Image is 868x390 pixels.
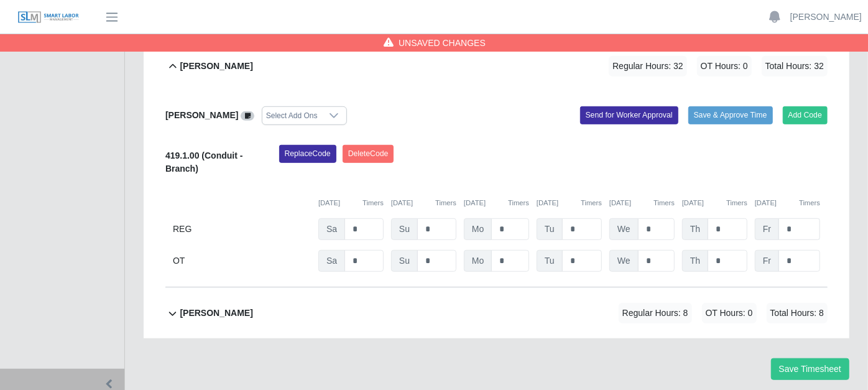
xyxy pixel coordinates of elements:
[702,303,757,323] span: OT Hours: 0
[609,198,675,208] div: [DATE]
[799,198,820,208] button: Timers
[362,198,384,208] button: Timers
[391,198,456,208] div: [DATE]
[17,11,80,24] img: SLM Logo
[464,198,529,208] div: [DATE]
[508,198,529,208] button: Timers
[391,250,418,272] span: Su
[609,218,639,240] span: We
[537,250,563,272] span: Tu
[173,250,311,272] div: OT
[537,198,602,208] div: [DATE]
[464,218,492,240] span: Mo
[262,107,321,124] div: Select Add Ons
[343,145,394,162] button: DeleteCode
[767,303,828,323] span: Total Hours: 8
[391,218,418,240] span: Su
[771,358,849,380] button: Save Timesheet
[241,110,254,120] a: View/Edit Notes
[580,106,678,124] button: Send for Worker Approval
[619,303,692,323] span: Regular Hours: 8
[180,307,252,320] b: [PERSON_NAME]
[173,218,311,240] div: REG
[165,110,238,120] b: [PERSON_NAME]
[688,106,773,124] button: Save & Approve Time
[682,218,708,240] span: Th
[435,198,456,208] button: Timers
[609,250,639,272] span: We
[279,145,336,162] button: ReplaceCode
[318,250,345,272] span: Sa
[318,218,345,240] span: Sa
[755,218,779,240] span: Fr
[318,198,384,208] div: [DATE]
[697,56,752,77] span: OT Hours: 0
[790,11,862,24] a: [PERSON_NAME]
[726,198,747,208] button: Timers
[581,198,602,208] button: Timers
[165,288,828,338] button: [PERSON_NAME] Regular Hours: 8 OT Hours: 0 Total Hours: 8
[653,198,675,208] button: Timers
[609,56,687,77] span: Regular Hours: 32
[464,250,492,272] span: Mo
[755,198,820,208] div: [DATE]
[762,56,828,77] span: Total Hours: 32
[180,60,252,73] b: [PERSON_NAME]
[755,250,779,272] span: Fr
[682,198,747,208] div: [DATE]
[165,41,828,91] button: [PERSON_NAME] Regular Hours: 32 OT Hours: 0 Total Hours: 32
[682,250,708,272] span: Th
[537,218,563,240] span: Tu
[399,37,486,49] span: Unsaved Changes
[783,106,828,124] button: Add Code
[165,151,242,174] b: 419.1.00 (Conduit - Branch)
